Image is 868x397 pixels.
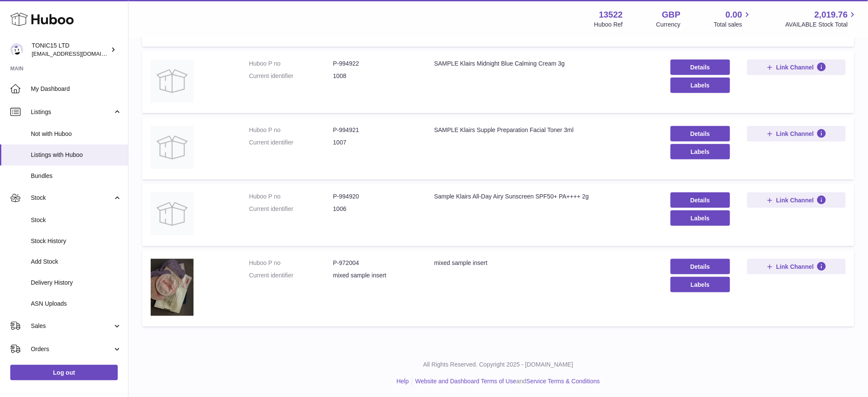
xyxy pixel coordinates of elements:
[32,50,126,57] span: [EMAIL_ADDRESS][DOMAIN_NAME]
[714,9,752,29] a: 0.00 Total sales
[31,108,113,116] span: Listings
[31,85,122,93] span: My Dashboard
[671,192,730,208] a: Details
[785,21,858,29] span: AVAILABLE Stock Total
[599,9,623,21] strong: 13522
[31,151,122,159] span: Listings with Huboo
[671,144,730,159] button: Labels
[526,378,600,385] a: Service Terms & Conditions
[434,192,653,201] div: Sample Klairs All-Day Airy Sunscreen SPF50+ PA++++ 2g
[747,192,846,208] button: Link Channel
[31,194,113,202] span: Stock
[135,361,861,369] p: All Rights Reserved. Copyright 2025 - [DOMAIN_NAME]
[671,277,730,292] button: Labels
[31,322,113,330] span: Sales
[249,138,333,147] dt: Current identifier
[671,259,730,274] a: Details
[671,78,730,93] button: Labels
[31,279,122,287] span: Delivery History
[333,205,417,213] dd: 1006
[249,60,333,68] dt: Huboo P no
[249,126,333,134] dt: Huboo P no
[333,259,417,267] dd: P-972004
[151,259,194,316] img: mixed sample insert
[151,192,194,235] img: Sample Klairs All-Day Airy Sunscreen SPF50+ PA++++ 2g
[594,21,623,29] div: Huboo Ref
[747,126,846,141] button: Link Channel
[10,43,23,56] img: internalAdmin-13522@internal.huboo.com
[151,126,194,169] img: SAMPLE Klairs Supple Preparation Facial Toner 3ml
[776,196,814,204] span: Link Channel
[31,172,122,180] span: Bundles
[747,60,846,75] button: Link Channel
[726,9,743,21] span: 0.00
[776,263,814,271] span: Link Channel
[31,216,122,224] span: Stock
[747,259,846,274] button: Link Channel
[333,138,417,147] dd: 1007
[31,345,113,353] span: Orders
[671,126,730,141] a: Details
[333,72,417,80] dd: 1008
[656,21,681,29] div: Currency
[776,63,814,71] span: Link Channel
[333,126,417,134] dd: P-994921
[397,378,409,385] a: Help
[814,9,848,21] span: 2,019.76
[333,60,417,68] dd: P-994922
[249,192,333,201] dt: Huboo P no
[151,60,194,102] img: SAMPLE Klairs Midnight Blue Calming Cream 3g
[785,9,858,29] a: 2,019.76 AVAILABLE Stock Total
[412,378,600,386] li: and
[415,378,516,385] a: Website and Dashboard Terms of Use
[31,130,122,138] span: Not with Huboo
[32,42,109,58] div: TONIC15 LTD
[249,72,333,80] dt: Current identifier
[31,258,122,266] span: Add Stock
[249,259,333,267] dt: Huboo P no
[662,9,680,21] strong: GBP
[10,365,118,380] a: Log out
[671,211,730,226] button: Labels
[434,259,653,267] div: mixed sample insert
[671,60,730,75] a: Details
[434,126,653,134] div: SAMPLE Klairs Supple Preparation Facial Toner 3ml
[31,237,122,245] span: Stock History
[714,21,752,29] span: Total sales
[333,192,417,201] dd: P-994920
[249,271,333,280] dt: Current identifier
[31,300,122,308] span: ASN Uploads
[434,60,653,68] div: SAMPLE Klairs Midnight Blue Calming Cream 3g
[249,205,333,213] dt: Current identifier
[776,130,814,138] span: Link Channel
[333,271,417,280] dd: mixed sample insert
